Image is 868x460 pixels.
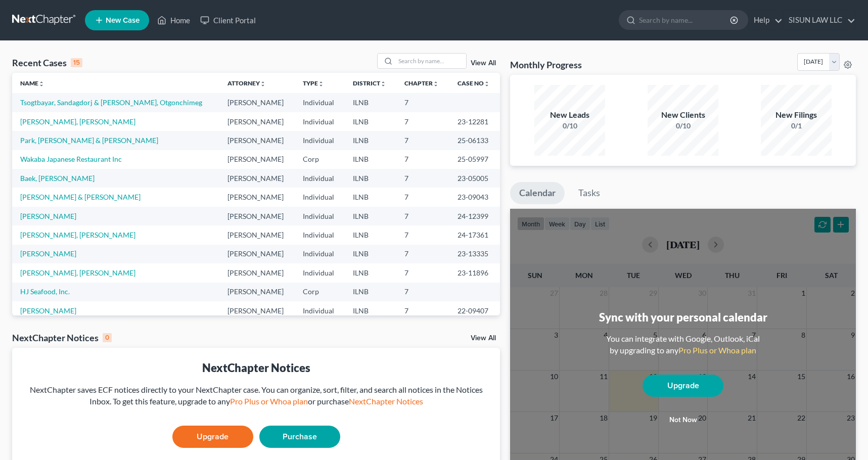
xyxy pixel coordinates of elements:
td: [PERSON_NAME] [219,169,295,188]
td: Individual [295,112,344,131]
a: View All [471,335,496,342]
div: New Clients [648,109,718,121]
td: [PERSON_NAME] [219,263,295,282]
div: 15 [71,58,82,67]
a: [PERSON_NAME] [20,212,76,220]
a: Calendar [510,182,565,204]
a: [PERSON_NAME], [PERSON_NAME] [20,231,135,239]
div: 0 [103,333,112,342]
td: 7 [396,188,449,206]
a: Help [749,11,783,29]
td: ILNB [345,301,396,320]
div: New Filings [761,109,832,121]
td: ILNB [345,225,396,244]
i: unfold_more [484,81,490,87]
i: unfold_more [318,81,324,87]
input: Search by name... [639,11,732,29]
td: 7 [396,225,449,244]
button: Not now [643,410,723,430]
a: Upgrade [643,375,723,397]
a: Client Portal [195,11,261,29]
a: Pro Plus or Whoa plan [230,396,308,406]
td: Individual [295,225,344,244]
a: NextChapter Notices [349,396,423,406]
td: Individual [295,245,344,263]
td: 23-09043 [449,188,500,206]
td: 22-09407 [449,301,500,320]
td: [PERSON_NAME] [219,131,295,150]
td: Individual [295,207,344,225]
a: [PERSON_NAME], [PERSON_NAME] [20,117,135,126]
td: ILNB [345,245,396,263]
td: 7 [396,112,449,131]
td: ILNB [345,112,396,131]
td: ILNB [345,263,396,282]
td: [PERSON_NAME] [219,150,295,169]
div: NextChapter Notices [12,332,112,344]
a: View All [471,60,496,67]
i: unfold_more [38,81,44,87]
a: Upgrade [172,426,253,448]
td: [PERSON_NAME] [219,93,295,112]
a: Wakaba Japanese Restaurant Inc [20,155,122,163]
td: [PERSON_NAME] [219,225,295,244]
a: Typeunfold_more [303,79,324,87]
td: Individual [295,169,344,188]
td: 7 [396,263,449,282]
td: ILNB [345,150,396,169]
a: Chapterunfold_more [404,79,439,87]
div: New Leads [534,109,605,121]
td: [PERSON_NAME] [219,245,295,263]
div: Sync with your personal calendar [599,309,767,325]
i: unfold_more [380,81,386,87]
input: Search by name... [395,54,466,68]
td: ILNB [345,207,396,225]
a: Tasks [569,182,609,204]
td: Individual [295,301,344,320]
td: 7 [396,169,449,188]
div: NextChapter Notices [20,360,492,376]
span: New Case [106,17,140,24]
div: 0/1 [761,121,832,131]
td: 7 [396,301,449,320]
a: Tsogtbayar, Sandagdorj & [PERSON_NAME], Otgonchimeg [20,98,202,107]
a: Case Nounfold_more [458,79,490,87]
a: Districtunfold_more [353,79,386,87]
td: [PERSON_NAME] [219,112,295,131]
a: SISUN LAW LLC [784,11,855,29]
a: Nameunfold_more [20,79,44,87]
td: 25-05997 [449,150,500,169]
td: 24-17361 [449,225,500,244]
td: [PERSON_NAME] [219,301,295,320]
i: unfold_more [260,81,266,87]
a: Park, [PERSON_NAME] & [PERSON_NAME] [20,136,158,145]
td: Individual [295,188,344,206]
div: You can integrate with Google, Outlook, iCal by upgrading to any [602,333,764,356]
td: Individual [295,263,344,282]
td: 24-12399 [449,207,500,225]
a: [PERSON_NAME] [20,249,76,258]
td: 25-06133 [449,131,500,150]
a: Home [152,11,195,29]
h3: Monthly Progress [510,59,582,71]
td: 7 [396,283,449,301]
td: 7 [396,245,449,263]
i: unfold_more [433,81,439,87]
td: 7 [396,131,449,150]
div: Recent Cases [12,57,82,69]
td: 23-13335 [449,245,500,263]
td: Corp [295,283,344,301]
td: [PERSON_NAME] [219,283,295,301]
a: Purchase [259,426,340,448]
td: ILNB [345,131,396,150]
td: 23-05005 [449,169,500,188]
td: 7 [396,93,449,112]
td: [PERSON_NAME] [219,188,295,206]
td: 23-12281 [449,112,500,131]
a: Pro Plus or Whoa plan [678,345,756,355]
td: Individual [295,93,344,112]
td: ILNB [345,169,396,188]
td: 7 [396,150,449,169]
td: [PERSON_NAME] [219,207,295,225]
a: [PERSON_NAME], [PERSON_NAME] [20,268,135,277]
